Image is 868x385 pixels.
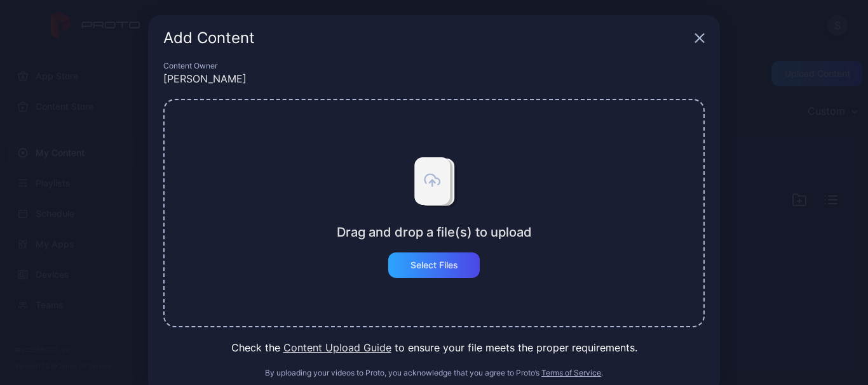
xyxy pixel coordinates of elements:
div: Select Files [410,260,458,270]
div: Add Content [163,30,689,46]
div: By uploading your videos to Proto, you acknowledge that you agree to Proto’s . [163,368,705,378]
div: Content Owner [163,61,705,71]
button: Content Upload Guide [283,340,391,355]
div: Check the to ensure your file meets the proper requirements. [163,340,705,355]
div: [PERSON_NAME] [163,71,705,86]
button: Select Files [388,252,480,278]
button: Terms of Service [541,368,601,378]
div: Drag and drop a file(s) to upload [337,225,532,240]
